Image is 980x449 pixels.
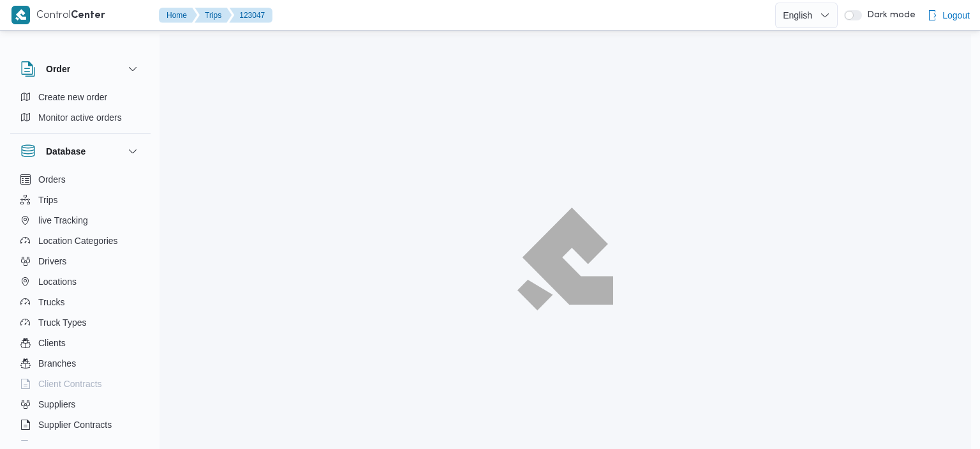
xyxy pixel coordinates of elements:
span: Logout [942,8,970,23]
h3: Order [46,61,70,77]
button: Locations [15,271,145,292]
button: Clients [15,333,145,353]
span: Trucks [38,294,64,310]
button: Home [159,8,197,23]
span: Branches [38,356,76,371]
button: Trips [15,190,145,210]
h3: Database [46,144,85,159]
button: Trucks [15,292,145,312]
div: Database [10,169,151,446]
button: Order [20,61,140,77]
span: Locations [38,274,77,289]
button: Trips [195,8,232,23]
span: Create new order [38,89,107,105]
button: Monitor active orders [15,107,145,128]
button: Drivers [15,251,145,271]
button: Orders [15,169,145,190]
button: Create new order [15,87,145,107]
img: X8yXhbKr1z7QwAAAABJRU5ErkJggg== [11,6,30,24]
span: Dark mode [862,10,916,20]
button: live Tracking [15,210,145,231]
button: Supplier Contracts [15,415,145,435]
button: Branches [15,353,145,374]
span: Trips [38,192,58,208]
span: Location Categories [38,233,118,248]
span: Drivers [38,254,66,269]
span: Truck Types [38,315,86,330]
span: Client Contracts [38,376,102,392]
span: Orders [38,172,66,187]
img: ILLA Logo [519,209,612,308]
span: Suppliers [38,397,75,412]
span: Supplier Contracts [38,417,112,432]
button: Location Categories [15,231,145,251]
button: Truck Types [15,312,145,333]
span: live Tracking [38,213,88,228]
button: Logout [922,3,975,28]
button: Client Contracts [15,374,145,394]
button: Database [20,144,140,159]
button: Suppliers [15,394,145,415]
span: Monitor active orders [38,110,122,125]
b: Center [71,11,105,20]
button: 123047 [229,8,272,23]
span: Clients [38,335,66,351]
div: Order [10,87,151,133]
